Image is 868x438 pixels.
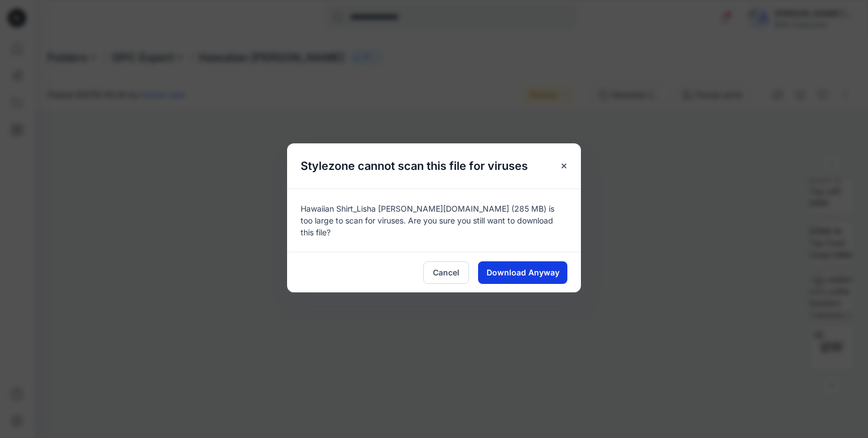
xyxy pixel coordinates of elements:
button: Cancel [423,261,469,284]
span: Cancel [433,266,459,278]
button: Download Anyway [478,261,567,284]
span: Download Anyway [487,266,559,278]
div: Hawaiian Shirt_Lisha [PERSON_NAME][DOMAIN_NAME] (285 MB) is too large to scan for viruses. Are yo... [287,189,581,252]
h5: Stylezone cannot scan this file for viruses [287,143,541,189]
button: Close [554,156,574,176]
